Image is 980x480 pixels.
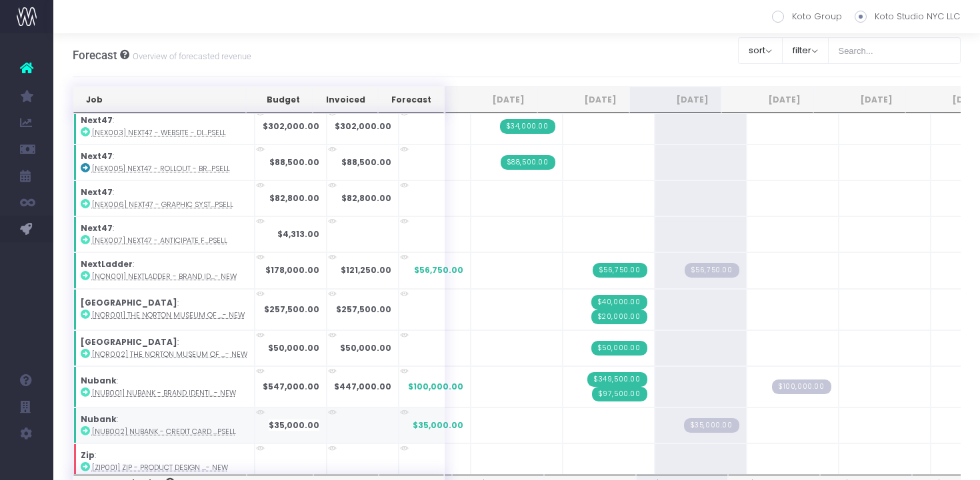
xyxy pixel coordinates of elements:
[92,388,236,398] abbr: [NUB001] Nubank - Brand Identity - Brand - New
[81,413,117,425] strong: Nubank
[92,350,247,360] abbr: [NOR002] The Norton Museum of Art - Website Reskins - Digital - New
[92,236,227,246] abbr: [NEX007] Next47 - Anticipate Failure Book Page Proposal - Brand - Upsell
[73,49,117,62] span: Forecast
[81,115,113,126] strong: Next47
[587,372,647,387] span: Streamtime Invoice: 328 – [NUB001] NuBank - Brand Identity - Brand - New
[73,443,255,479] td: :
[772,10,842,23] label: Koto Group
[340,342,391,354] strong: $50,000.00
[335,120,391,132] strong: $302,000.00
[592,387,647,401] span: Streamtime Invoice: 324 – [NUB001] NuBank - Brand Identity - Brand - New
[813,87,905,113] th: Nov 25: activate to sort column ascending
[92,164,230,174] abbr: [NEX005] Next47 - Rollout - Brand - Upsell
[81,449,95,461] strong: Zip
[721,87,813,113] th: Oct 25: activate to sort column ascending
[414,264,463,276] span: $56,750.00
[685,263,739,278] span: Streamtime Draft Invoice: null – Non-Profit NewCo - Brand Identity - Phase 3 (second 50%)
[73,252,255,288] td: :
[772,379,831,394] span: Streamtime Draft Invoice: null – [NUB001] NuBank - Brand Identity - Brand - New
[264,304,319,315] strong: $257,500.00
[81,336,177,348] strong: [GEOGRAPHIC_DATA]
[73,109,255,144] td: :
[684,418,739,433] span: Streamtime Draft Invoice: 329 – Nubank - Credit Card Design
[378,87,444,113] th: Forecast
[81,297,177,308] strong: [GEOGRAPHIC_DATA]
[591,310,647,324] span: Streamtime Invoice: 333 – [NOR001] The Norton Museum of Art - Brand Identity - Brand - New - 3
[334,381,391,392] strong: $447,000.00
[591,341,647,356] span: Streamtime Invoice: 331 – The Norton Museum of Art - Website Reskins - Digital - New
[269,419,319,431] strong: $35,000.00
[855,10,960,23] label: Koto Studio NYC LLC
[591,295,647,310] span: Streamtime Invoice: 332 – [NOR001] The Norton Museum of Art - Brand Identity - Brand - New - 3
[73,330,255,366] td: :
[81,186,113,198] strong: Next47
[246,87,312,113] th: Budget
[73,216,255,252] td: :
[782,37,829,64] button: filter
[265,264,319,276] strong: $178,000.00
[341,264,391,276] strong: $121,250.00
[336,304,391,315] strong: $257,500.00
[73,144,255,180] td: :
[445,87,537,113] th: Jul 25: activate to sort column ascending
[81,375,117,386] strong: Nubank
[408,381,463,393] span: $100,000.00
[129,49,251,62] small: Overview of forecasted revenue
[268,342,319,354] strong: $50,000.00
[73,366,255,407] td: :
[73,407,255,443] td: :
[629,87,721,113] th: Sep 25: activate to sort column ascending
[537,87,629,113] th: Aug 25: activate to sort column ascending
[92,128,226,138] abbr: [NEX003] Next47 - Website - Digital - Upsell
[269,192,319,204] strong: $82,800.00
[277,228,319,240] strong: $4,313.00
[81,222,113,234] strong: Next47
[17,453,37,473] img: images/default_profile_image.png
[73,180,255,216] td: :
[501,155,555,170] span: Streamtime Invoice: 297 – [NEX005] Next47 Rollout
[500,119,555,134] span: Streamtime Invoice: 306 – [NEX003] Next47 Website
[263,381,319,392] strong: $547,000.00
[738,37,783,64] button: sort
[341,156,391,168] strong: $88,500.00
[92,310,245,320] abbr: [NOR001] The Norton Museum of Art - Brand Identity - Brand - New
[269,156,319,168] strong: $88,500.00
[828,37,961,64] input: Search...
[73,87,247,113] th: Job: activate to sort column ascending
[413,419,463,431] span: $35,000.00
[92,463,228,473] abbr: [ZIP001] Zip - Product Design - Digital - New
[73,289,255,330] td: :
[263,120,319,132] strong: $302,000.00
[81,258,133,270] strong: NextLadder
[92,427,236,437] abbr: [NUB002] Nubank - Credit Card Design - Brand - Upsell
[81,150,113,162] strong: Next47
[92,200,233,210] abbr: [NEX006] Next47 - Graphic System - Brand - Upsell
[341,192,391,204] strong: $82,800.00
[593,263,647,278] span: Streamtime Invoice: 326 – Non-Profit NewCo - Brand Identity - Phase 3 (first 50%)
[313,87,378,113] th: Invoiced
[92,272,237,282] abbr: [NON001] NextLadder - Brand Identity - Brand - New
